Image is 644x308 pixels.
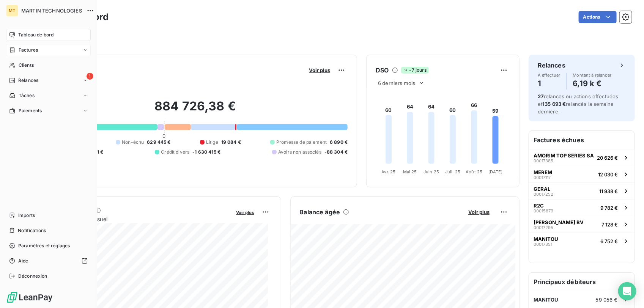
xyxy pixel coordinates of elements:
div: Open Intercom Messenger [618,282,636,300]
button: Voir plus [466,209,492,215]
span: 6 752 € [600,238,618,244]
tspan: Juil. 25 [445,169,460,174]
h6: Relances [538,61,565,70]
tspan: Avr. 25 [382,169,396,174]
h6: Factures échues [529,131,635,149]
h2: 884 726,38 € [43,99,348,121]
tspan: [DATE] [488,169,503,174]
button: GERAL0001725211 938 € [529,182,635,199]
span: Tâches [19,92,35,99]
span: Aide [18,258,28,264]
button: MANITOU000173516 752 € [529,233,635,249]
span: Voir plus [468,209,490,215]
span: -88 304 € [324,149,348,156]
span: Crédit divers [161,149,189,156]
span: R2C [534,203,544,209]
span: Notifications [18,227,46,234]
span: MANITOU [534,236,558,242]
span: [PERSON_NAME] BV [534,219,584,225]
button: MEREM0001711712 030 € [529,166,635,182]
span: 00015879 [534,209,553,213]
span: 00017295 [534,225,553,230]
span: Non-échu [122,139,144,146]
span: 629 445 € [147,139,170,146]
span: relances ou actions effectuées et relancés la semaine dernière. [538,93,619,115]
span: 6 derniers mois [378,80,415,86]
span: 11 938 € [599,188,618,194]
h6: Balance âgée [300,207,340,217]
span: 00017252 [534,192,553,196]
span: Déconnexion [18,273,47,280]
span: 27 [538,93,544,99]
span: Clients [19,62,34,69]
span: 59 056 € [596,297,618,303]
span: 20 626 € [597,155,618,161]
span: Paiements [19,107,42,114]
span: Montant à relancer [573,73,612,77]
span: Paramètres et réglages [18,242,70,249]
span: 1 [87,73,93,80]
button: Actions [579,11,617,23]
a: Aide [6,255,91,267]
button: [PERSON_NAME] BV000172957 128 € [529,216,635,233]
div: MT [6,5,18,17]
span: GERAL [534,186,550,192]
span: Imports [18,212,35,219]
span: Chiffre d'affaires mensuel [43,215,231,223]
button: Voir plus [234,209,257,215]
span: 9 782 € [600,205,618,211]
span: 00017351 [534,242,552,247]
span: Voir plus [309,67,330,73]
span: 12 030 € [598,171,618,178]
span: Voir plus [236,210,254,215]
span: 00017385 [534,159,553,163]
span: 6 890 € [330,139,348,146]
button: Voir plus [307,67,332,74]
h4: 6,19 k € [573,77,612,90]
h6: DSO [376,66,389,75]
tspan: Août 25 [466,169,483,174]
span: Avoirs non associés [278,149,321,156]
tspan: Mai 25 [403,169,417,174]
span: AMORIM TOP SERIES SA [534,152,594,159]
span: 0 [163,133,166,139]
button: R2C000158799 782 € [529,199,635,216]
span: -1 630 415 € [192,149,220,156]
span: Litige [206,139,218,146]
img: Logo LeanPay [6,291,53,303]
span: Relances [18,77,38,84]
span: Tableau de bord [18,31,54,38]
span: MANITOU [534,297,559,303]
h6: Principaux débiteurs [529,273,635,291]
span: 7 128 € [601,222,618,228]
span: MARTIN TECHNOLOGIES [21,8,82,14]
span: MEREM [534,169,552,175]
span: 135 693 € [542,101,566,107]
button: AMORIM TOP SERIES SA0001738520 626 € [529,149,635,166]
span: Promesse de paiement [276,139,327,146]
span: -7 jours [401,67,429,74]
span: 00017117 [534,175,551,180]
span: À effectuer [538,73,561,77]
tspan: Juin 25 [424,169,439,174]
h4: 1 [538,77,561,90]
span: 19 084 € [221,139,241,146]
span: Factures [19,47,38,53]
